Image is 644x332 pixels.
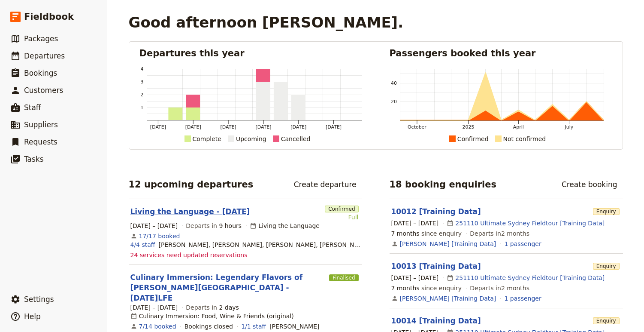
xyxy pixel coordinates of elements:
div: Culinary Immersion: Food, Wine & Friends (original) [130,312,294,320]
a: View the bookings for this departure [139,232,180,240]
span: Tasks [24,155,44,163]
span: Settings [24,295,54,304]
tspan: October [407,124,426,130]
div: Confirmed [457,134,489,144]
div: Not confirmed [503,134,546,144]
span: since enquiry [391,229,462,238]
span: [DATE] – [DATE] [130,303,178,312]
a: Culinary Immersion: Legendary Flavors of [PERSON_NAME][GEOGRAPHIC_DATA] - [DATE]LFE [130,272,326,303]
tspan: 2 [140,92,143,98]
span: Bookings [24,69,57,77]
span: Departs in [186,303,239,312]
span: Departs in 2 months [470,229,529,238]
span: [DATE] – [DATE] [130,221,178,230]
span: Enquiry [593,208,620,215]
a: View the bookings for this departure [139,322,176,331]
div: Living the Language [250,221,320,230]
span: Staff [24,103,41,112]
span: Departures [24,52,65,60]
span: Departs in [186,221,242,230]
div: Bookings closed [184,322,233,331]
span: Requests [24,138,57,146]
a: View the passengers for this booking [505,294,541,303]
a: 4/4 staff [130,240,155,249]
tspan: [DATE] [290,124,306,130]
span: Departs in 2 months [470,284,529,292]
a: 1/1 staff [241,322,266,331]
tspan: [DATE] [150,124,166,130]
span: Enquiry [593,317,620,324]
a: 251110 Ultimate Sydney Fieldtour [Training Data] [455,219,605,227]
tspan: 20 [391,99,397,105]
tspan: [DATE] [255,124,271,130]
tspan: [DATE] [185,124,201,130]
tspan: July [564,124,573,130]
a: [PERSON_NAME] [Training Data] [400,294,496,303]
div: Upcoming [236,134,266,144]
span: since enquiry [391,284,462,292]
span: 24 services need updated reservations [130,251,248,259]
a: Create departure [288,177,362,192]
a: 10012 [Training Data] [391,207,481,216]
a: Living the Language - [DATE] [130,206,250,217]
div: Complete [193,134,221,144]
span: [DATE] – [DATE] [391,274,439,282]
h2: Passengers booked this year [390,47,612,60]
tspan: 2025 [462,124,474,130]
tspan: April [513,124,523,130]
a: Create booking [556,177,623,192]
span: Packages [24,34,58,43]
span: [DATE] – [DATE] [391,219,439,227]
tspan: 40 [391,80,397,86]
tspan: 3 [140,79,143,85]
div: Full [325,213,358,221]
a: [PERSON_NAME] [Training Data] [400,240,496,248]
span: Help [24,312,41,321]
span: Enquiry [593,263,620,270]
span: Customers [24,86,63,95]
span: Giulia Massetti, Emma Sarti, Franco Locatelli, Anna Bonavita [159,240,360,249]
a: 10013 [Training Data] [391,262,481,271]
div: Cancelled [281,134,311,144]
a: View the passengers for this booking [505,240,541,248]
span: 9 hours [219,222,242,229]
a: 10014 [Training Data] [391,317,481,325]
span: 7 months [391,230,420,237]
span: Fieldbook [24,10,74,23]
tspan: 1 [140,105,143,111]
h2: Departures this year [139,47,362,60]
span: Susy Patrito [269,322,319,331]
span: Suppliers [24,120,58,129]
h2: 18 booking enquiries [390,178,497,191]
h2: 12 upcoming departures [129,178,254,191]
span: 2 days [219,304,239,311]
span: 7 months [391,285,420,292]
tspan: [DATE] [326,124,342,130]
tspan: [DATE] [220,124,236,130]
h1: Good afternoon [PERSON_NAME]. [129,14,404,31]
span: Finalised [329,274,358,281]
tspan: 4 [140,66,143,72]
span: Confirmed [325,206,358,212]
a: 251110 Ultimate Sydney Fieldtour [Training Data] [455,274,605,282]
